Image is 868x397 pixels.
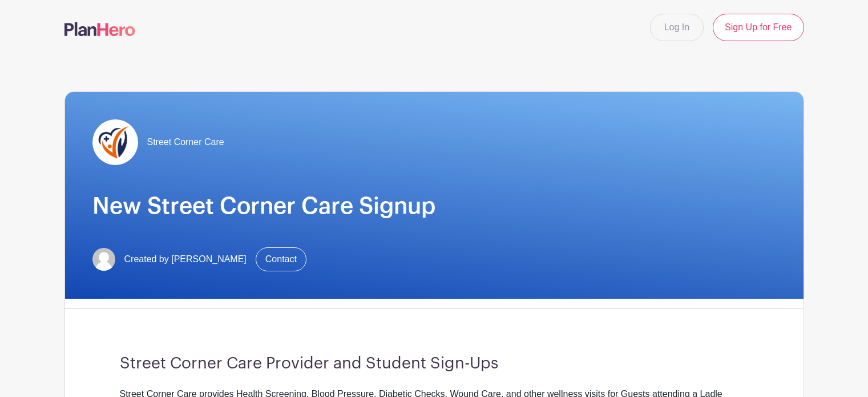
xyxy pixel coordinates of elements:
[92,193,776,220] h1: New Street Corner Care Signup
[650,14,704,41] a: Log In
[64,22,135,36] img: logo-507f7623f17ff9eddc593b1ce0a138ce2505c220e1c5a4e2b4648c50719b7d32.svg
[256,247,306,271] a: Contact
[120,354,749,374] h3: Street Corner Care Provider and Student Sign-Ups
[147,135,224,149] span: Street Corner Care
[92,119,138,165] img: SCC%20PlanHero.png
[713,14,804,41] a: Sign Up for Free
[124,252,247,266] span: Created by [PERSON_NAME]
[92,248,115,271] img: default-ce2991bfa6775e67f084385cd625a349d9dcbb7a52a09fb2fda1e96e2d18dcdb.png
